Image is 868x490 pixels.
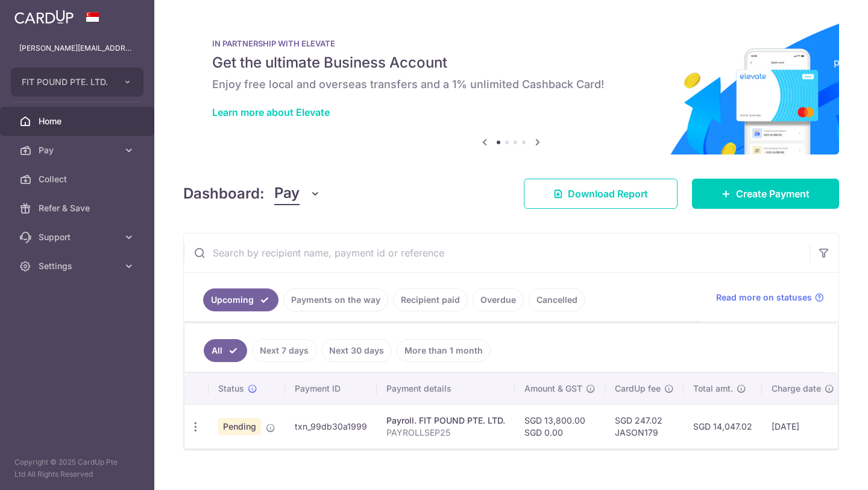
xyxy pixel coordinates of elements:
[39,144,118,156] span: Pay
[321,339,392,362] a: Next 30 days
[772,383,821,395] span: Charge date
[204,339,247,362] a: All
[377,373,515,404] th: Payment details
[605,404,684,448] td: SGD 247.02 JASON179
[274,182,321,205] button: Pay
[22,76,111,88] span: FIT POUND PTE. LTD.
[393,288,468,311] a: Recipient paid
[274,182,300,205] span: Pay
[252,339,316,362] a: Next 7 days
[615,383,661,395] span: CardUp fee
[524,179,678,209] a: Download Report
[716,291,812,304] span: Read more on statuses
[39,202,118,214] span: Refer & Save
[524,383,582,395] span: Amount & GST
[568,186,648,201] span: Download Report
[218,383,244,395] span: Status
[39,173,118,185] span: Collect
[283,288,388,311] a: Payments on the way
[183,183,265,205] h4: Dashboard:
[529,288,585,311] a: Cancelled
[212,106,330,118] a: Learn more about Elevate
[212,77,810,92] h6: Enjoy free local and overseas transfers and a 1% unlimited Cashback Card!
[684,404,762,448] td: SGD 14,047.02
[14,10,74,24] img: CardUp
[692,179,839,209] a: Create Payment
[39,260,118,272] span: Settings
[386,427,505,439] p: PAYROLLSEP25
[736,186,810,201] span: Create Payment
[218,418,261,435] span: Pending
[212,39,810,48] p: IN PARTNERSHIP WITH ELEVATE
[39,231,118,243] span: Support
[716,291,824,304] a: Read more on statuses
[183,19,839,154] img: Renovation banner
[386,415,505,427] div: Payroll. FIT POUND PTE. LTD.
[184,234,810,272] input: Search by recipient name, payment id or reference
[39,115,118,127] span: Home
[212,53,810,72] h5: Get the ultimate Business Account
[515,404,605,448] td: SGD 13,800.00 SGD 0.00
[790,454,856,484] iframe: Opens a widget where you can find more information
[11,68,143,97] button: FIT POUND PTE. LTD.
[203,288,278,311] a: Upcoming
[285,373,377,404] th: Payment ID
[693,383,733,395] span: Total amt.
[285,404,377,448] td: txn_99db30a1999
[19,42,135,54] p: [PERSON_NAME][EMAIL_ADDRESS][DOMAIN_NAME]
[473,288,524,311] a: Overdue
[762,404,844,448] td: [DATE]
[397,339,491,362] a: More than 1 month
